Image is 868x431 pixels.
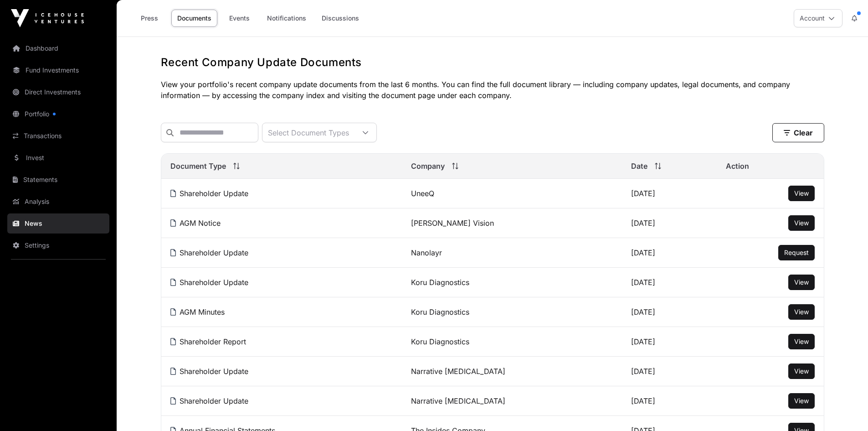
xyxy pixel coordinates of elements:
span: View [794,219,809,227]
span: View [794,278,809,286]
a: AGM Minutes [170,307,225,317]
td: [DATE] [622,268,716,297]
td: [DATE] [622,357,716,386]
span: View [794,189,809,197]
button: View [788,334,815,349]
a: View [794,367,809,376]
iframe: Chat Widget [822,387,868,431]
td: [DATE] [622,386,716,416]
a: Analysis [7,192,109,212]
a: [PERSON_NAME] Vision [411,218,494,228]
a: Portfolio [7,104,109,124]
a: Settings [7,235,109,255]
button: View [788,215,815,231]
span: View [794,397,809,405]
div: Select Document Types [262,123,354,142]
button: View [788,393,815,409]
td: [DATE] [622,327,716,357]
button: Account [794,9,842,27]
a: Events [221,10,257,27]
span: Company [411,161,445,171]
a: View [794,218,809,228]
a: Narrative [MEDICAL_DATA] [411,367,505,376]
span: Action [726,161,749,171]
span: Date [631,161,647,171]
a: Shareholder Report [170,337,246,346]
span: Document Type [170,161,226,171]
a: View [794,396,809,405]
button: Clear [772,123,824,142]
a: Koru Diagnostics [411,307,469,317]
td: [DATE] [622,208,716,238]
button: View [788,304,815,320]
img: Icehouse Ventures Logo [11,9,84,27]
a: Direct Investments [7,82,109,102]
span: View [794,308,809,316]
a: Koru Diagnostics [411,337,469,346]
a: Narrative [MEDICAL_DATA] [411,396,505,405]
button: Request [778,245,815,260]
h1: Recent Company Update Documents [161,55,824,70]
a: Shareholder Update [170,396,248,405]
a: Shareholder Update [170,189,248,198]
a: View [794,307,809,317]
a: Transactions [7,126,109,146]
a: Invest [7,148,109,168]
a: Shareholder Update [170,248,248,257]
span: View [794,338,809,345]
a: Request [784,248,809,257]
a: Documents [171,10,217,27]
td: [DATE] [622,297,716,327]
td: [DATE] [622,238,716,268]
a: Discussions [316,10,365,27]
a: View [794,278,809,287]
a: AGM Notice [170,218,221,228]
a: View [794,189,809,198]
a: Koru Diagnostics [411,278,469,287]
a: UneeQ [411,189,434,198]
a: Nanolayr [411,248,442,257]
button: View [788,186,815,201]
a: Fund Investments [7,60,109,80]
a: Press [131,10,168,27]
a: Shareholder Update [170,278,248,287]
button: View [788,363,815,379]
a: Dashboard [7,38,109,58]
a: View [794,337,809,346]
span: Request [784,249,809,256]
a: Notifications [261,10,312,27]
span: View [794,367,809,375]
td: [DATE] [622,179,716,208]
button: View [788,275,815,290]
a: News [7,213,109,234]
a: Shareholder Update [170,367,248,376]
a: Statements [7,170,109,190]
p: View your portfolio's recent company update documents from the last 6 months. You can find the fu... [161,79,824,101]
